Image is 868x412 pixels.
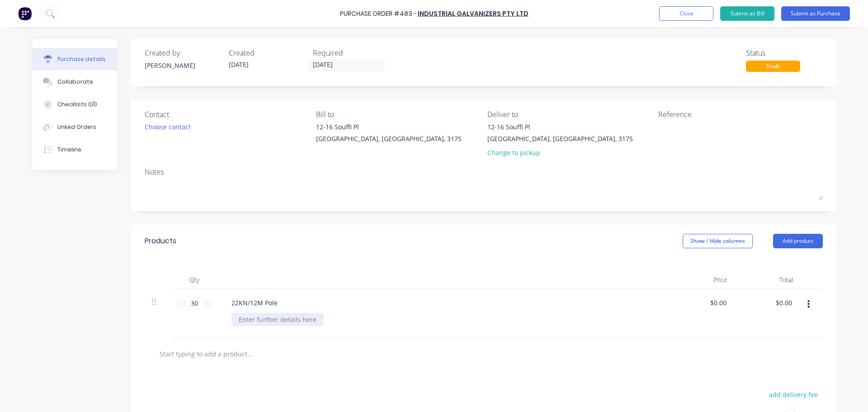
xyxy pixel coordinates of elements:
div: Purchase Order #483 - [340,9,417,19]
a: INDUSTRIAL GALVANIZERS PTY LTD [418,9,528,18]
img: Factory [18,7,32,20]
div: Required [313,47,390,58]
button: Submit as Bill [720,6,774,21]
button: Checklists 0/0 [32,93,117,116]
div: Total [735,271,800,289]
button: Linked Orders [32,116,117,138]
div: [GEOGRAPHIC_DATA], [GEOGRAPHIC_DATA], 3175 [487,134,633,143]
button: add delivery fee [764,388,823,400]
button: Close [659,6,713,21]
div: Draft [746,61,800,72]
button: Collaborate [32,71,117,93]
div: 12-16 Souffi Pl [316,122,462,132]
div: Deliver to [487,109,652,120]
button: Submit as Purchase [781,6,850,21]
div: Linked Orders [57,123,96,131]
input: Start typing to add a product... [159,345,340,363]
button: Add product [773,234,823,248]
div: Collaborate [57,78,93,86]
div: 12-16 Souffi Pl [487,122,633,132]
div: Bill to [316,109,481,120]
div: Price [669,271,735,289]
div: Purchase details [57,55,106,63]
div: Checklists 0/0 [57,100,97,109]
button: Show / Hide columns [683,234,753,248]
div: Qty [172,271,217,289]
div: Contact [145,109,309,120]
div: Created [229,47,306,58]
div: Notes [145,166,823,177]
div: Status [746,47,823,58]
button: Purchase details [32,48,117,71]
button: Timeline [32,138,117,161]
div: 22KN/12M Pole [224,296,285,309]
div: [GEOGRAPHIC_DATA], [GEOGRAPHIC_DATA], 3175 [316,134,462,143]
div: [PERSON_NAME] [145,61,222,70]
div: Reference [658,109,823,120]
div: Choose contact [145,122,191,132]
div: Products [145,236,176,246]
div: Timeline [57,146,81,154]
div: Created by [145,47,222,58]
div: Change to pickup [487,148,633,157]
